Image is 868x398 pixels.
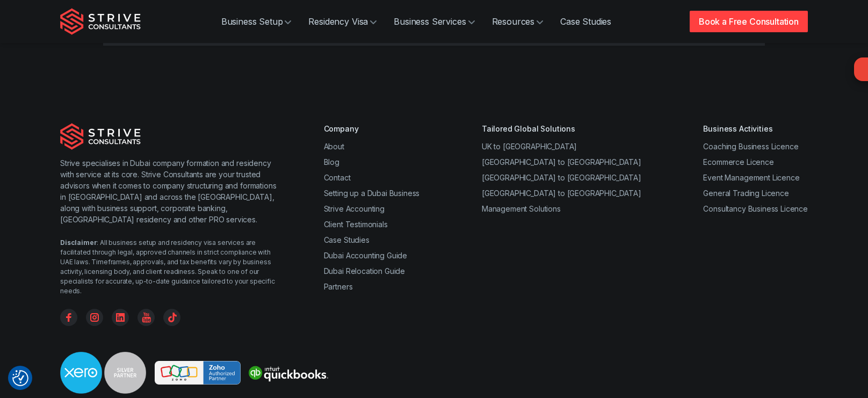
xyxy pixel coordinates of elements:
[60,238,281,296] div: : All business setup and residency visa services are facilitated through legal, approved channels...
[703,189,789,198] a: General Trading Licence
[324,266,405,276] a: Dubai Relocation Guide
[482,142,577,151] a: UK to [GEOGRAPHIC_DATA]
[155,361,241,385] img: Strive is a Zoho Partner
[482,173,641,182] a: [GEOGRAPHIC_DATA] to [GEOGRAPHIC_DATA]
[703,157,773,167] a: Ecommerce Licence
[324,157,339,167] a: Blog
[690,11,808,32] a: Book a Free Consultation
[483,11,552,32] a: Resources
[324,235,370,244] a: Case Studies
[324,282,353,291] a: Partners
[86,309,103,326] a: Instagram
[60,309,77,326] a: Facebook
[12,370,28,386] button: Consent Preferences
[60,238,97,247] strong: Disclaimer
[324,204,385,213] a: Strive Accounting
[703,142,798,151] a: Coaching Business Licence
[385,11,483,32] a: Business Services
[213,11,300,32] a: Business Setup
[703,204,808,213] a: Consultancy Business Licence
[482,204,561,213] a: Management Solutions
[60,352,146,394] img: Strive is a Xero Silver Partner
[324,173,351,182] a: Contact
[482,189,641,198] a: [GEOGRAPHIC_DATA] to [GEOGRAPHIC_DATA]
[324,220,388,229] a: Client Testimonials
[703,123,808,134] div: Business Activities
[324,123,420,134] div: Company
[12,370,28,386] img: Revisit consent button
[245,361,331,385] img: Strive is a quickbooks Partner
[60,8,141,35] img: Strive Consultants
[324,189,420,198] a: Setting up a Dubai Business
[60,123,141,150] img: Strive Consultants
[324,251,407,260] a: Dubai Accounting Guide
[482,157,641,167] a: [GEOGRAPHIC_DATA] to [GEOGRAPHIC_DATA]
[703,173,799,182] a: Event Management Licence
[60,157,281,225] p: Strive specialises in Dubai company formation and residency with service at its core. Strive Cons...
[552,11,620,32] a: Case Studies
[163,309,180,326] a: TikTok
[482,123,641,134] div: Tailored Global Solutions
[138,309,155,326] a: YouTube
[324,142,344,151] a: About
[112,309,129,326] a: Linkedin
[300,11,385,32] a: Residency Visa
